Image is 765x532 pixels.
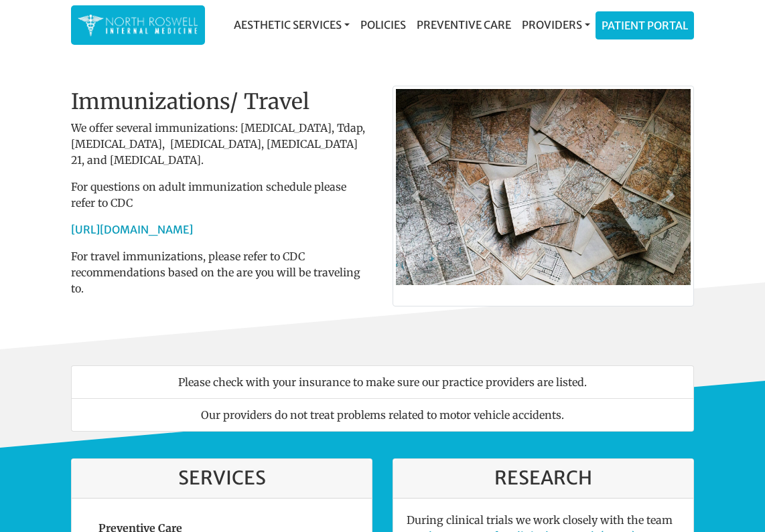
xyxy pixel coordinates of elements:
h3: Research [407,467,680,490]
a: [URL][DOMAIN_NAME] [71,223,193,236]
a: Policies [355,11,411,38]
p: For travel immunizations, please refer to CDC recommendations based on the are you will be travel... [71,248,372,296]
a: Preventive Care [411,11,516,38]
h3: Services [85,467,358,490]
img: North Roswell Internal Medicine [78,12,198,38]
a: Providers [516,11,596,38]
a: Aesthetic Services [228,11,355,38]
a: Patient Portal [596,12,693,39]
li: Please check with your insurance to make sure our practice providers are listed. [71,365,694,399]
li: Our providers do not treat problems related to motor vehicle accidents. [71,398,694,432]
p: For questions on adult immunization schedule please refer to CDC [71,179,372,211]
h2: Immunizations/ Travel [71,89,372,114]
p: We offer several immunizations: [MEDICAL_DATA], Tdap, [MEDICAL_DATA], [MEDICAL_DATA], [MEDICAL_DA... [71,120,372,168]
